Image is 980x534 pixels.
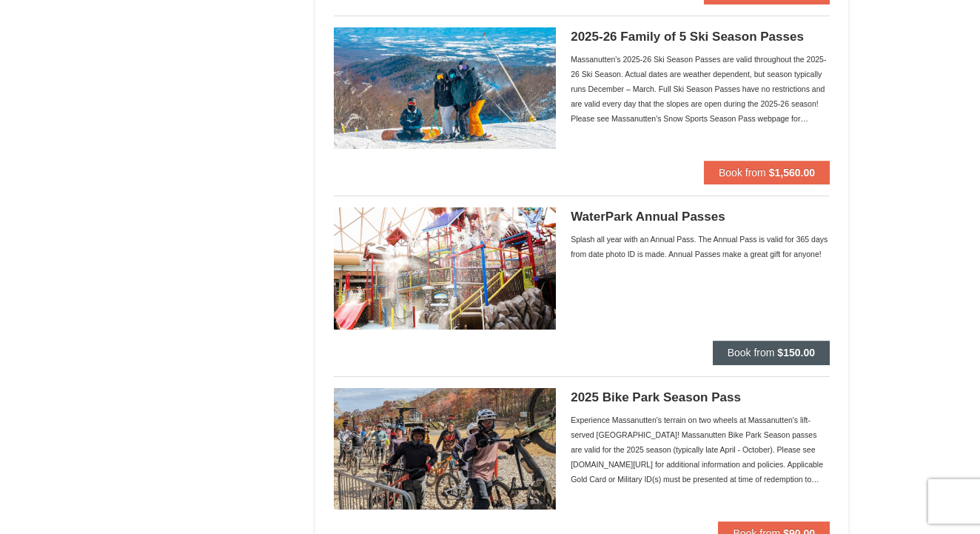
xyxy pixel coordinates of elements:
h5: WaterPark Annual Passes [571,210,830,224]
button: Book from $150.00 [713,341,830,364]
h5: 2025-26 Family of 5 Ski Season Passes [571,30,830,44]
span: Book from [728,347,775,358]
img: 6619937-163-6ccc3969.jpg [334,388,556,510]
h5: 2025 Bike Park Season Pass [571,390,830,405]
span: Book from [719,167,766,178]
img: 6619937-36-230dbc92.jpg [334,207,556,329]
img: 6619937-205-1660e5b5.jpg [334,27,556,149]
div: Splash all year with an Annual Pass. The Annual Pass is valid for 365 days from date photo ID is ... [571,232,830,261]
button: Book from $1,560.00 [704,161,830,184]
strong: $1,560.00 [769,167,815,178]
div: Experience Massanutten's terrain on two wheels at Massanutten's lift-served [GEOGRAPHIC_DATA]! Ma... [571,413,830,487]
strong: $150.00 [777,347,815,358]
div: Massanutten's 2025-26 Ski Season Passes are valid throughout the 2025-26 Ski Season. Actual dates... [571,52,830,126]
